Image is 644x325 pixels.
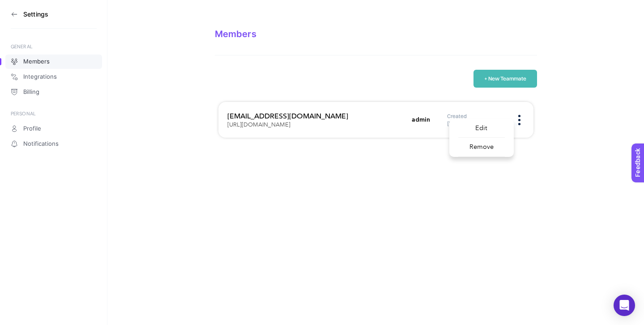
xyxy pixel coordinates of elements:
span: Profile [23,125,41,132]
h6: Created [447,113,505,120]
button: + New Teammate [473,70,537,88]
div: GENERAL [11,43,97,50]
h3: [EMAIL_ADDRESS][DOMAIN_NAME] [227,111,406,122]
img: menu icon [518,115,520,125]
h3: Settings [23,11,48,18]
a: Members [5,55,102,69]
a: Notifications [5,137,102,151]
span: Billing [23,89,39,96]
span: Notifications [23,140,59,148]
a: Billing [5,85,102,99]
h5: [DATE] 11:09:48 [447,120,505,127]
span: Remove [458,138,505,157]
span: Integrations [23,73,57,80]
h5: [URL][DOMAIN_NAME] [227,122,290,129]
a: Integrations [5,70,102,84]
span: Members [23,58,50,65]
div: Open Intercom Messenger [614,295,635,316]
span: Feedback [5,3,34,10]
span: Edit [458,119,505,138]
a: Profile [5,122,102,136]
div: Members [215,29,537,39]
div: PERSONAL [11,110,97,117]
h5: admin [412,115,430,124]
